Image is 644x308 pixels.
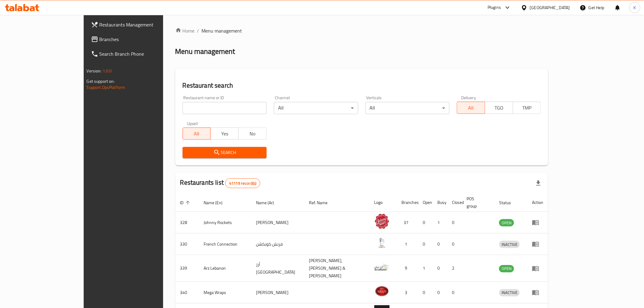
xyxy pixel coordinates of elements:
[87,83,125,91] a: Support.OpsPlatform
[418,193,433,212] th: Open
[183,102,267,114] input: Search for restaurant name or ID..
[369,193,397,212] th: Logo
[374,260,390,275] img: Arz Lebanon
[397,193,418,212] th: Branches
[100,36,186,43] span: Branches
[457,102,485,114] button: All
[397,212,418,233] td: 37
[87,77,115,85] span: Get support on:
[527,193,548,212] th: Action
[460,103,483,112] span: All
[397,233,418,255] td: 1
[499,241,520,248] div: INACTIVE
[183,128,211,140] button: All
[183,147,267,158] button: Search
[213,129,236,138] span: Yes
[530,4,570,11] div: [GEOGRAPHIC_DATA]
[447,282,462,303] td: 0
[461,96,476,100] label: Delivery
[433,282,447,303] td: 0
[532,219,543,226] div: Menu
[226,180,260,186] span: 41119 record(s)
[531,176,546,191] div: Export file
[199,212,251,233] td: Johnny Rockets
[187,149,262,156] span: Search
[418,282,433,303] td: 0
[499,241,520,248] span: INACTIVE
[210,128,239,140] button: Yes
[433,255,447,282] td: 0
[499,289,520,296] span: INACTIVE
[418,212,433,233] td: 0
[251,212,304,233] td: [PERSON_NAME]
[488,103,511,112] span: TGO
[499,219,514,226] span: OPEN
[485,102,513,114] button: TGO
[175,47,235,56] h2: Menu management
[513,102,541,114] button: TMP
[447,255,462,282] td: 2
[499,199,519,206] span: Status
[100,21,186,28] span: Restaurants Management
[86,32,191,47] a: Branches
[309,199,335,206] span: Ref. Name
[374,284,390,299] img: Mega Wraps
[185,129,208,138] span: All
[180,199,192,206] span: ID
[183,81,541,90] h2: Restaurant search
[433,212,447,233] td: 1
[397,282,418,303] td: 3
[374,214,390,229] img: Johnny Rockets
[634,4,636,11] span: K
[180,178,261,188] h2: Restaurants list
[256,199,282,206] span: Name (Ar)
[225,178,260,188] div: Total records count
[467,195,487,210] span: POS group
[100,50,186,58] span: Search Branch Phone
[251,233,304,255] td: فرنش كونكشن
[175,27,548,34] nav: breadcrumb
[199,255,251,282] td: Arz Lebanon
[103,67,112,75] span: 1.0.0
[447,233,462,255] td: 0
[418,233,433,255] td: 0
[202,27,242,34] span: Menu management
[87,67,102,75] span: Version:
[433,193,447,212] th: Busy
[199,282,251,303] td: Mega Wraps
[418,255,433,282] td: 1
[238,128,267,140] button: No
[304,255,369,282] td: [PERSON_NAME],[PERSON_NAME] & [PERSON_NAME]
[447,212,462,233] td: 0
[532,289,543,296] div: Menu
[374,235,390,250] img: French Connection
[488,4,501,11] div: Plugins
[433,233,447,255] td: 0
[397,255,418,282] td: 9
[274,102,358,114] div: All
[532,265,543,272] div: Menu
[447,193,462,212] th: Closed
[516,103,539,112] span: TMP
[187,121,198,126] label: Upsell
[199,233,251,255] td: French Connection
[86,47,191,61] a: Search Branch Phone
[204,199,231,206] span: Name (En)
[366,102,450,114] div: All
[241,129,264,138] span: No
[532,240,543,248] div: Menu
[499,265,514,272] span: OPEN
[251,282,304,303] td: [PERSON_NAME]
[197,27,199,34] li: /
[251,255,304,282] td: أرز [GEOGRAPHIC_DATA]
[86,17,191,32] a: Restaurants Management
